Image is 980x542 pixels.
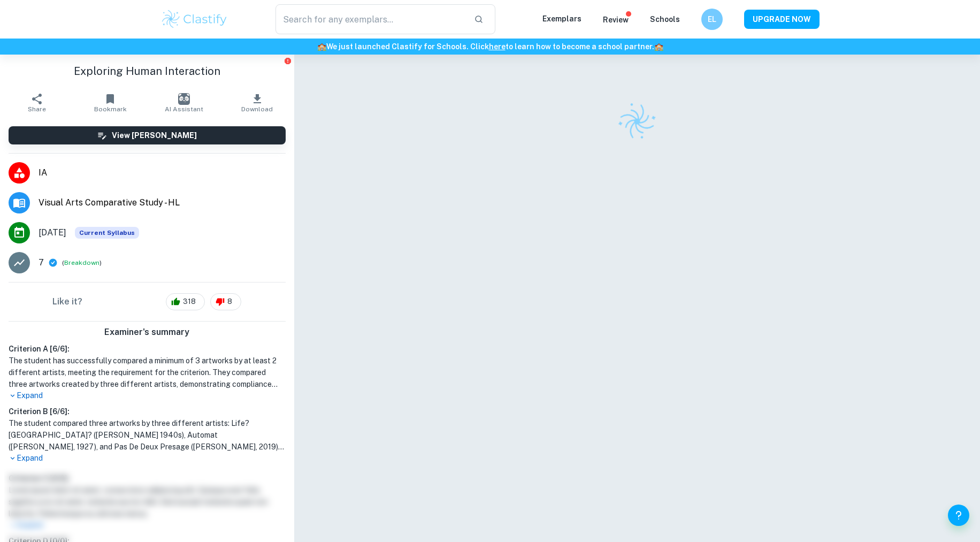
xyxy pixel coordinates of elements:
button: Download [220,88,294,118]
h1: The student compared three artworks by three different artists: Life? [GEOGRAPHIC_DATA]? ([PERSON... [9,417,286,453]
span: Share [28,105,46,113]
p: Expand [9,453,286,464]
img: Clastify logo [160,9,228,30]
button: Help and Feedback [948,505,969,526]
span: 8 [221,296,238,307]
span: Visual Arts Comparative Study - HL [39,196,286,209]
h6: We just launched Clastify for Schools. Click to learn how to become a school partner. [2,41,978,52]
span: 318 [177,296,202,307]
h6: View [PERSON_NAME] [112,129,197,141]
span: AI Assistant [165,105,203,113]
span: Current Syllabus [75,227,139,239]
button: Breakdown [64,258,99,268]
h6: Criterion B [ 6 / 6 ]: [9,406,286,417]
span: [DATE] [39,226,66,239]
span: Download [241,105,273,113]
h6: Like it? [52,295,82,308]
img: AI Assistant [178,93,190,105]
h1: Exploring Human Interaction [9,63,286,79]
div: 8 [210,293,241,310]
div: This exemplar is based on the current syllabus. Feel free to refer to it for inspiration/ideas wh... [75,227,139,239]
span: 🏫 [654,42,663,51]
img: Clastify logo [611,96,663,147]
p: Exemplars [542,13,581,25]
button: EL [701,9,723,30]
button: AI Assistant [147,88,220,118]
h6: Criterion A [ 6 / 6 ]: [9,343,286,355]
h6: EL [706,13,718,25]
span: ( ) [62,258,102,268]
span: IA [39,166,286,179]
button: View [PERSON_NAME] [9,126,286,144]
input: Search for any exemplars... [275,4,465,34]
h1: The student has successfully compared a minimum of 3 artworks by at least 2 different artists, me... [9,355,286,390]
div: 318 [166,293,205,310]
a: Schools [650,15,680,24]
button: Bookmark [73,88,147,118]
a: here [489,42,506,51]
p: 7 [39,256,44,269]
button: UPGRADE NOW [744,10,820,29]
p: Expand [9,390,286,401]
span: Bookmark [94,105,127,113]
span: 🏫 [317,42,326,51]
p: Review [603,14,629,26]
h6: Examiner's summary [4,326,290,339]
button: Report issue [284,57,292,65]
